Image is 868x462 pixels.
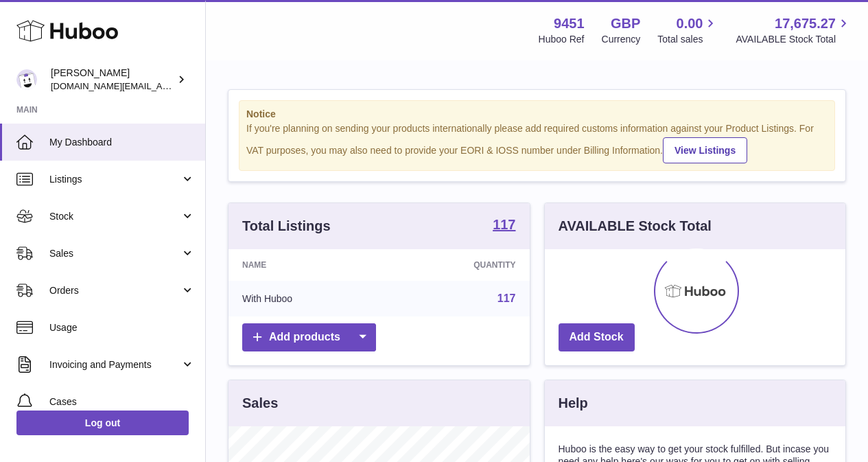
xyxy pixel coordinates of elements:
td: With Huboo [228,281,387,316]
strong: 9451 [554,14,585,33]
span: Cases [49,395,195,408]
span: [DOMAIN_NAME][EMAIL_ADDRESS][DOMAIN_NAME] [51,80,273,91]
span: Invoicing and Payments [49,358,180,371]
span: 0.00 [677,14,703,33]
th: Quantity [387,249,529,281]
h3: Help [559,394,588,413]
th: Name [228,249,387,281]
strong: Notice [246,108,828,121]
a: 117 [493,218,515,234]
h3: Sales [242,394,278,413]
span: AVAILABLE Stock Total [736,33,852,46]
span: My Dashboard [49,136,195,149]
span: Orders [49,284,180,297]
a: Log out [16,411,189,435]
a: 0.00 Total sales [657,14,718,46]
img: amir.ch@gmail.com [16,69,37,90]
div: If you're planning on sending your products internationally please add required customs informati... [246,122,828,163]
div: [PERSON_NAME] [51,67,174,93]
div: Huboo Ref [539,33,585,46]
span: Listings [49,173,180,186]
span: Sales [49,247,180,260]
strong: 117 [493,218,515,231]
strong: GBP [611,14,640,33]
span: 17,675.27 [775,14,836,33]
div: Currency [602,33,641,46]
h3: AVAILABLE Stock Total [559,217,712,235]
h3: Total Listings [242,217,331,235]
span: Usage [49,321,195,334]
a: View Listings [663,137,747,163]
span: Stock [49,210,180,223]
span: Total sales [657,33,718,46]
a: Add products [242,323,376,351]
a: 117 [497,292,516,304]
a: 17,675.27 AVAILABLE Stock Total [736,14,852,46]
a: Add Stock [559,323,635,351]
